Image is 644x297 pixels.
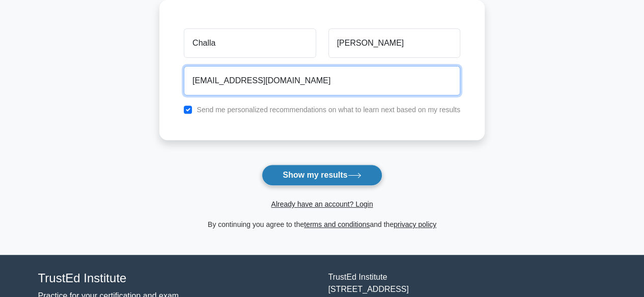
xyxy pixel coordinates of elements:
[271,200,373,208] a: Already have an account? Login
[262,164,382,186] button: Show my results
[184,66,460,95] input: Email
[394,220,436,228] a: privacy policy
[153,218,491,230] div: By continuing you agree to the and the
[197,106,460,114] label: Send me personalized recommendations on what to learn next based on my results
[328,28,460,58] input: Last name
[184,28,316,58] input: First name
[304,220,370,228] a: terms and conditions
[38,271,316,286] h4: TrustEd Institute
